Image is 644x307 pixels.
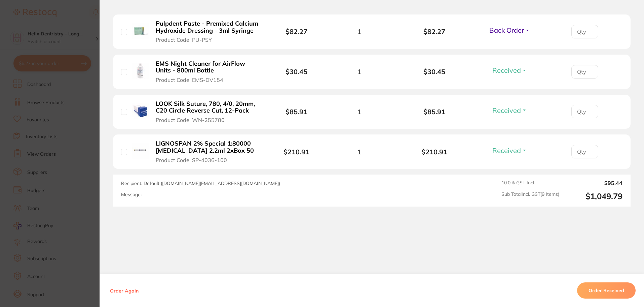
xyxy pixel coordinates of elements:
input: Qty [571,145,598,158]
button: Back Order [487,26,532,34]
button: LOOK Silk Suture, 780, 4/0, 20mm, C20 Circle Reverse Cut, 12-Pack Product Code: WN-255780 [154,100,262,124]
span: Product Code: EMS-DV154 [156,77,223,83]
img: Pulpdent Paste - Premixed Calcium Hydroxide Dressing - 3ml Syringe [132,23,149,39]
b: $85.91 [397,108,472,116]
b: LOOK Silk Suture, 780, 4/0, 20mm, C20 Circle Reverse Cut, 12-Pack [156,100,260,114]
span: Received [492,146,521,155]
b: LIGNOSPAN 2% Special 1:80000 [MEDICAL_DATA] 2.2ml 2xBox 50 [156,140,260,154]
span: 1 [357,108,361,116]
input: Qty [571,25,598,38]
img: LOOK Silk Suture, 780, 4/0, 20mm, C20 Circle Reverse Cut, 12-Pack [132,103,149,119]
span: Recipient: Default ( [DOMAIN_NAME][EMAIL_ADDRESS][DOMAIN_NAME] ) [121,180,280,186]
b: $82.27 [397,28,472,35]
input: Qty [571,65,598,79]
button: Received [490,106,529,115]
b: $30.45 [397,68,472,75]
span: Product Code: SP-4036-100 [156,157,227,163]
b: $210.91 [397,148,472,156]
input: Qty [571,105,598,118]
span: Received [492,66,521,74]
b: EMS Night Cleaner for AirFlow Units - 800ml Bottle [156,60,260,74]
span: Sub Total Incl. GST ( 9 Items) [501,191,559,201]
button: LIGNOSPAN 2% Special 1:80000 [MEDICAL_DATA] 2.2ml 2xBox 50 Product Code: SP-4036-100 [154,140,262,163]
span: Product Code: PU-PSY [156,37,212,43]
span: 1 [357,148,361,156]
b: $30.45 [286,67,307,76]
label: Message: [121,192,142,197]
output: $1,049.79 [565,191,622,201]
span: Product Code: WN-255780 [156,117,225,123]
b: $82.27 [286,27,307,36]
b: $85.91 [286,108,307,116]
b: $210.91 [283,148,309,156]
img: EMS Night Cleaner for AirFlow Units - 800ml Bottle [132,63,149,79]
span: Back Order [489,26,524,34]
button: Received [490,146,529,155]
output: $95.44 [565,180,622,186]
button: Order Received [577,282,636,299]
button: Order Again [108,287,141,294]
span: Received [492,106,521,115]
button: Received [490,66,529,74]
button: Pulpdent Paste - Premixed Calcium Hydroxide Dressing - 3ml Syringe Product Code: PU-PSY [154,20,262,43]
img: LIGNOSPAN 2% Special 1:80000 adrenalin 2.2ml 2xBox 50 [132,143,149,159]
button: EMS Night Cleaner for AirFlow Units - 800ml Bottle Product Code: EMS-DV154 [154,60,262,84]
span: 1 [357,68,361,75]
span: 1 [357,28,361,35]
b: Pulpdent Paste - Premixed Calcium Hydroxide Dressing - 3ml Syringe [156,20,260,34]
span: 10.0 % GST Incl. [501,180,559,186]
